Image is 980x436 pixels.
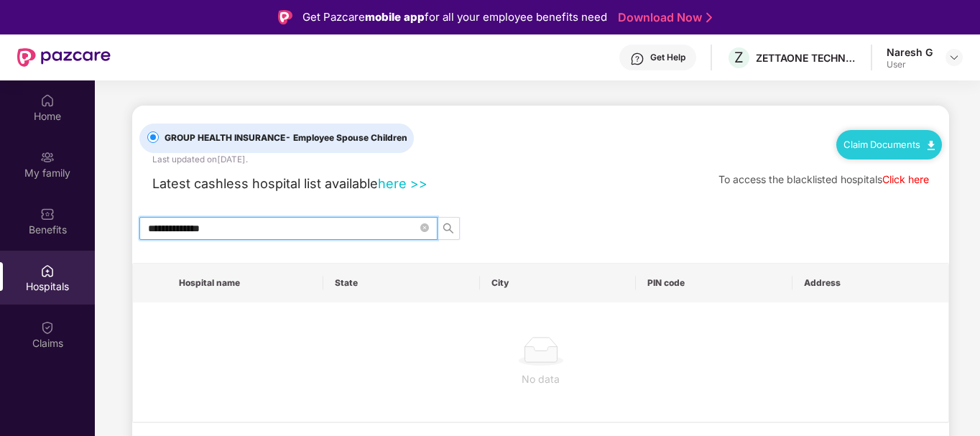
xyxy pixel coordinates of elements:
[179,277,312,289] span: Hospital name
[159,131,413,145] span: GROUP HEALTH INSURANCE
[480,264,636,302] th: City
[420,223,429,232] span: close-circle
[278,10,292,24] img: Logo
[948,52,960,63] img: svg+xml;base64,PHN2ZyBpZD0iRHJvcGRvd24tMzJ4MzIiIHhtbG5zPSJodHRwOi8vd3d3LnczLm9yZy8yMDAwL3N2ZyIgd2...
[882,173,929,185] a: Click here
[756,51,856,65] div: ZETTAONE TECHNOLOGIES INDIA PRIVATE LIMITED
[792,264,948,302] th: Address
[706,10,712,25] img: Stroke
[718,173,882,185] span: To access the blacklisted hospitals
[365,10,425,24] strong: mobile app
[378,175,427,191] a: here >>
[40,264,55,278] img: svg+xml;base64,PHN2ZyBpZD0iSG9zcGl0YWxzIiB4bWxucz0iaHR0cDovL3d3dy53My5vcmcvMjAwMC9zdmciIHdpZHRoPS...
[40,93,55,108] img: svg+xml;base64,PHN2ZyBpZD0iSG9tZSIgeG1sbnM9Imh0dHA6Ly93d3cudzMub3JnLzIwMDAvc3ZnIiB3aWR0aD0iMjAiIG...
[630,52,644,66] img: svg+xml;base64,PHN2ZyBpZD0iSGVscC0zMngzMiIgeG1sbnM9Imh0dHA6Ly93d3cudzMub3JnLzIwMDAvc3ZnIiB3aWR0aD...
[17,48,111,67] img: New Pazcare Logo
[734,49,744,66] span: Z
[650,52,685,63] div: Get Help
[302,9,607,26] div: Get Pazcare for all your employee benefits need
[323,264,479,302] th: State
[887,59,933,70] div: User
[152,153,248,167] div: Last updated on [DATE] .
[167,264,323,302] th: Hospital name
[928,141,935,150] img: svg+xml;base64,PHN2ZyB4bWxucz0iaHR0cDovL3d3dy53My5vcmcvMjAwMC9zdmciIHdpZHRoPSIxMC40IiBoZWlnaHQ9Ij...
[152,175,378,191] span: Latest cashless hospital list available
[40,150,55,164] img: svg+xml;base64,PHN2ZyB3aWR0aD0iMjAiIGhlaWdodD0iMjAiIHZpZXdCb3g9IjAgMCAyMCAyMCIgZmlsbD0ibm9uZSIgeG...
[438,223,459,234] span: search
[40,207,55,221] img: svg+xml;base64,PHN2ZyBpZD0iQmVuZWZpdHMiIHhtbG5zPSJodHRwOi8vd3d3LnczLm9yZy8yMDAwL3N2ZyIgd2lkdGg9Ij...
[285,132,407,143] span: - Employee Spouse Children
[636,264,792,302] th: PIN code
[804,277,937,289] span: Address
[144,371,937,387] div: No data
[843,139,935,150] a: Claim Documents
[618,10,708,25] a: Download Now
[887,45,933,59] div: Naresh G
[420,221,429,235] span: close-circle
[40,320,55,335] img: svg+xml;base64,PHN2ZyBpZD0iQ2xhaW0iIHhtbG5zPSJodHRwOi8vd3d3LnczLm9yZy8yMDAwL3N2ZyIgd2lkdGg9IjIwIi...
[437,217,460,240] button: search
